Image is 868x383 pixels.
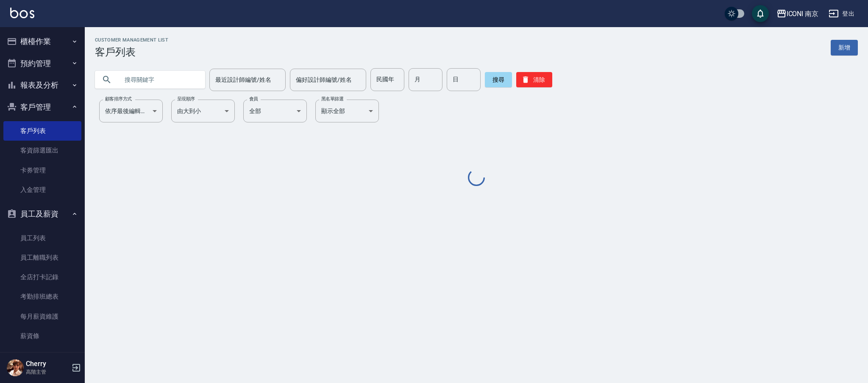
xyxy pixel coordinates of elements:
div: ICONI 南京 [787,8,819,19]
button: 登出 [825,6,858,22]
a: 客戶列表 [3,121,81,141]
input: 搜尋關鍵字 [119,68,198,91]
p: 高階主管 [26,368,69,376]
button: 櫃檯作業 [3,31,81,53]
h3: 客戶列表 [95,46,168,58]
label: 黑名單篩選 [321,96,343,102]
a: 卡券管理 [3,161,81,180]
div: 依序最後編輯時間 [99,100,163,122]
a: 員工列表 [3,228,81,248]
img: Person [7,359,24,376]
a: 全店打卡記錄 [3,267,81,287]
button: 清除 [516,72,552,87]
a: 客資篩選匯出 [3,141,81,160]
a: 薪資明細表 [3,346,81,365]
img: Logo [10,8,34,18]
a: 薪資條 [3,326,81,346]
button: ICONI 南京 [773,5,822,22]
h2: Customer Management List [95,37,168,43]
a: 每月薪資維護 [3,307,81,326]
a: 考勤排班總表 [3,287,81,306]
button: 報表及分析 [3,74,81,96]
a: 員工離職列表 [3,248,81,267]
a: 新增 [831,40,858,56]
button: save [752,5,769,22]
button: 搜尋 [485,72,512,87]
label: 呈現順序 [177,96,195,102]
h5: Cherry [26,360,69,368]
div: 全部 [243,100,307,122]
label: 會員 [249,96,258,102]
label: 顧客排序方式 [105,96,132,102]
a: 入金管理 [3,180,81,200]
button: 客戶管理 [3,96,81,118]
div: 顯示全部 [315,100,379,122]
button: 員工及薪資 [3,203,81,225]
div: 由大到小 [171,100,235,122]
button: 預約管理 [3,53,81,75]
